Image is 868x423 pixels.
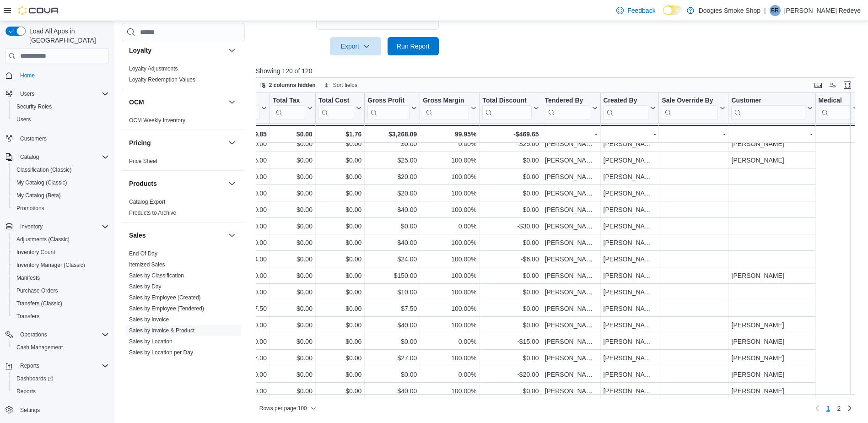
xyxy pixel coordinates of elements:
[16,70,38,81] a: Home
[16,88,109,99] span: Users
[9,113,113,126] button: Users
[16,388,36,395] span: Reports
[129,316,169,323] a: Sales by Invoice
[20,362,39,369] span: Reports
[9,310,113,323] button: Transfers
[9,297,113,310] button: Transfers (Classic)
[13,373,109,384] span: Dashboards
[9,233,113,246] button: Adjustments (Classic)
[9,202,113,215] button: Promotions
[318,129,361,140] div: $1.76
[9,246,113,259] button: Inventory Count
[13,234,73,245] a: Adjustments (Classic)
[122,63,245,89] div: Loyalty
[129,231,146,240] h3: Sales
[16,179,67,186] span: My Catalog (Classic)
[784,5,861,16] p: [PERSON_NAME] Redeye
[16,344,63,351] span: Cash Management
[13,234,109,245] span: Adjustments (Classic)
[13,114,34,125] a: Users
[770,5,781,16] div: Barb Redeye
[129,349,193,356] a: Sales by Location per Day
[662,129,725,140] div: -
[16,88,38,99] button: Users
[13,272,43,283] a: Manifests
[367,129,417,140] div: $3,268.09
[812,403,823,414] button: Previous page
[13,285,109,296] span: Purchase Orders
[9,372,113,385] a: Dashboards
[13,342,66,353] a: Cash Management
[2,87,113,100] button: Users
[16,236,70,243] span: Adjustments (Classic)
[13,177,109,188] span: My Catalog (Classic)
[226,230,237,241] button: Sales
[129,138,225,147] button: Pricing
[16,313,39,320] span: Transfers
[16,133,50,144] a: Customers
[16,287,58,294] span: Purchase Orders
[823,401,834,416] button: Page 1 of 2
[9,271,113,284] button: Manifests
[16,132,109,144] span: Customers
[16,152,109,163] span: Catalog
[129,283,162,290] span: Sales by Day
[129,198,165,206] span: Catalog Export
[13,386,39,397] a: Reports
[129,138,151,147] h3: Pricing
[129,305,204,312] span: Sales by Employee (Tendered)
[129,338,173,345] a: Sales by Location
[16,274,40,282] span: Manifests
[256,403,320,414] button: Rows per page:100
[129,179,225,188] button: Products
[627,6,655,15] span: Feedback
[16,249,55,256] span: Inventory Count
[20,72,35,79] span: Home
[256,66,862,76] p: Showing 120 of 120
[129,349,193,356] span: Sales by Location per Day
[129,157,157,165] span: Price Sheet
[129,65,178,72] a: Loyalty Adjustments
[129,261,165,268] span: Itemized Sales
[129,199,165,205] a: Catalog Export
[227,129,267,140] div: $3,269.85
[122,115,245,130] div: OCM
[13,190,109,201] span: My Catalog (Beta)
[423,129,476,140] div: 99.95%
[13,203,109,214] span: Promotions
[9,176,113,189] button: My Catalog (Classic)
[2,151,113,163] button: Catalog
[129,46,225,55] button: Loyalty
[16,329,109,340] span: Operations
[122,248,245,406] div: Sales
[13,298,109,309] span: Transfers (Classic)
[613,1,659,20] a: Feedback
[16,116,31,123] span: Users
[397,42,430,51] span: Run Report
[129,46,151,55] h3: Loyalty
[13,247,59,258] a: Inventory Count
[2,359,113,372] button: Reports
[834,401,845,416] a: Page 2 of 2
[837,404,841,413] span: 2
[129,231,225,240] button: Sales
[129,294,201,301] span: Sales by Employee (Created)
[813,80,824,91] button: Keyboard shortcuts
[129,76,195,83] span: Loyalty Redemption Values
[9,100,113,113] button: Security Roles
[129,179,157,188] h3: Products
[9,284,113,297] button: Purchase Orders
[842,80,853,91] button: Enter fullscreen
[818,129,858,140] div: -
[20,135,47,142] span: Customers
[844,403,855,414] a: Next page
[226,45,237,56] button: Loyalty
[13,164,109,175] span: Classification (Classic)
[2,328,113,341] button: Operations
[129,250,157,257] a: End Of Day
[129,316,169,323] span: Sales by Invoice
[16,329,51,340] button: Operations
[603,129,656,140] div: -
[330,37,381,55] button: Export
[545,129,597,140] div: -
